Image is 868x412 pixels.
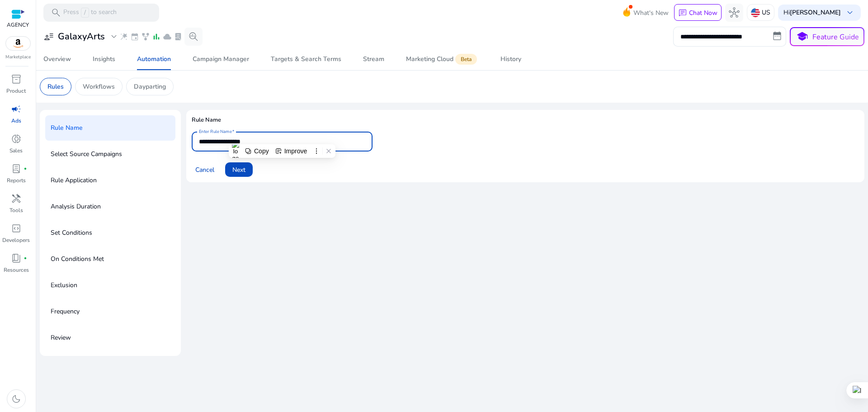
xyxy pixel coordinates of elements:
p: Tools [9,206,23,214]
span: book_4 [11,253,22,264]
button: schoolFeature Guide [790,27,864,46]
span: inventory_2 [11,74,22,85]
span: lab_profile [174,32,183,41]
p: Dayparting [134,82,166,91]
p: Select Source Campaigns [51,147,122,161]
p: Reports [7,176,26,185]
div: Overview [43,56,71,62]
span: family_history [141,32,150,41]
span: lab_profile [11,163,22,174]
p: Frequency [51,304,80,319]
b: [PERSON_NAME] [790,8,841,17]
span: expand_more [108,31,119,42]
span: Beta [455,54,477,65]
p: Rules [47,82,64,91]
p: Feature Guide [812,32,859,43]
p: Rule Name [51,121,83,135]
img: amazon.svg [6,37,30,50]
div: Marketing Cloud [406,56,479,63]
div: History [500,56,521,62]
button: hub [725,4,743,22]
span: school [796,30,809,43]
span: campaign [11,104,22,114]
div: Stream [363,56,384,62]
span: event [130,32,139,41]
span: keyboard_arrow_down [844,7,855,18]
span: search [51,7,61,18]
span: code_blocks [11,223,22,234]
h4: Rule Name [192,115,859,132]
h3: GalaxyArts [58,31,105,42]
span: fiber_manual_record [24,256,27,260]
div: Insights [93,56,115,62]
p: Set Conditions [51,226,92,240]
span: bar_chart [152,32,161,41]
p: On Conditions Met [51,252,104,266]
div: Automation [137,56,171,62]
span: chat [678,9,687,18]
span: / [81,8,89,18]
p: Analysis Duration [51,199,101,214]
p: Review [51,331,71,345]
span: search_insights [188,31,199,42]
div: Targets & Search Terms [271,56,341,62]
mat-label: Enter Rule Name [199,128,232,135]
button: Next [225,162,253,177]
span: Next [232,165,245,175]
p: Marketplace [5,54,31,61]
p: Workflows [83,82,115,91]
div: Campaign Manager [193,56,249,62]
p: Chat Now [689,9,717,17]
button: Cancel [192,162,218,177]
img: us.svg [751,8,760,17]
p: Press to search [63,8,117,18]
p: AGENCY [7,21,29,29]
p: Product [6,87,26,95]
p: Hi [783,9,841,16]
p: Exclusion [51,278,77,293]
p: Rule Application [51,173,97,188]
span: user_attributes [43,31,54,42]
button: search_insights [184,28,203,46]
span: wand_stars [119,32,128,41]
span: dark_mode [11,393,22,404]
span: What's New [633,5,669,21]
span: Cancel [195,165,214,175]
p: Ads [11,117,21,125]
span: fiber_manual_record [24,167,27,170]
p: Sales [9,147,23,155]
p: Resources [4,266,29,274]
p: Developers [2,236,30,244]
span: hub [729,7,740,18]
span: cloud [163,32,172,41]
button: chatChat Now [674,4,722,21]
span: donut_small [11,133,22,144]
span: handyman [11,193,22,204]
p: US [762,5,770,20]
